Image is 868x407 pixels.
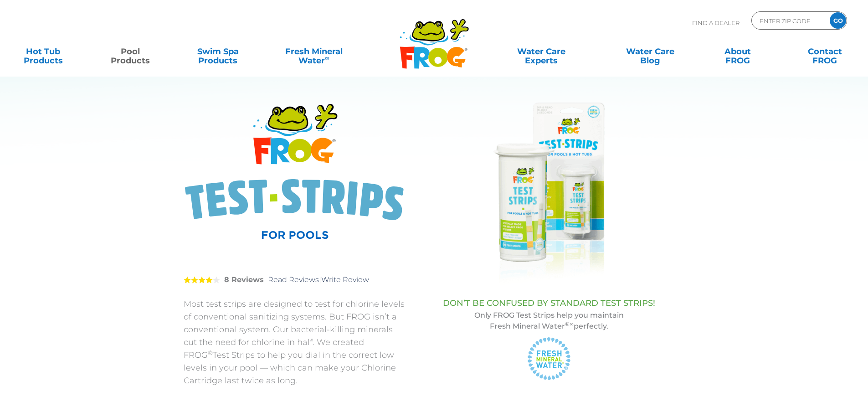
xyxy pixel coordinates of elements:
[616,42,684,61] a: Water CareBlog
[268,275,319,284] a: Read Reviews
[271,42,356,61] a: Fresh MineralWater∞
[208,349,213,356] sup: ®
[224,275,264,284] strong: 8 Reviews
[9,42,77,61] a: Hot TubProducts
[791,42,859,61] a: ContactFROG
[184,262,405,298] div: |
[486,42,596,61] a: Water CareExperts
[830,12,846,29] input: GO
[184,276,213,283] span: 4
[97,42,164,61] a: PoolProducts
[325,54,329,62] sup: ∞
[321,275,369,284] a: Write Review
[427,310,671,332] p: Only FROG Test Strips help you maintain Fresh Mineral Water perfectly.
[184,298,405,387] p: Most test strips are designed to test for chlorine levels of conventional sanitizing systems. But...
[704,42,771,61] a: AboutFROG
[184,42,252,61] a: Swim SpaProducts
[427,299,671,308] h3: DON’T BE CONFUSED BY STANDARD TEST STRIPS!
[759,14,820,27] input: Zip Code Form
[692,11,740,34] p: Find A Dealer
[565,320,574,327] sup: ®∞
[184,103,405,239] img: Product Logo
